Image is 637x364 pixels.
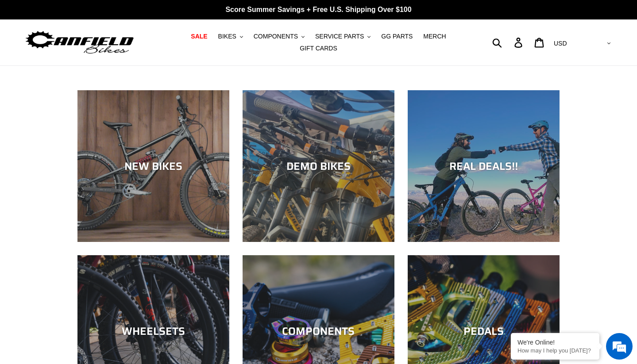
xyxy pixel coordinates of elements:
a: SALE [186,31,212,42]
div: COMPONENTS [243,325,394,338]
span: SERVICE PARTS [315,33,364,40]
div: NEW BIKES [77,160,229,172]
div: We're Online! [517,339,593,346]
div: REAL DEALS!! [408,160,560,172]
p: How may I help you today? [517,347,593,354]
button: SERVICE PARTS [311,31,375,42]
a: NEW BIKES [77,90,229,242]
a: DEMO BIKES [243,90,394,242]
a: MERCH [419,31,450,42]
span: GG PARTS [381,33,413,40]
span: COMPONENTS [254,33,298,40]
span: BIKES [218,33,236,40]
div: WHEELSETS [77,325,229,338]
span: SALE [191,33,207,40]
a: REAL DEALS!! [408,90,560,242]
span: GIFT CARDS [300,45,337,52]
button: BIKES [214,31,247,42]
img: Canfield Bikes [24,29,135,57]
div: DEMO BIKES [243,160,394,172]
button: COMPONENTS [249,31,309,42]
div: PEDALS [408,325,560,338]
span: MERCH [423,33,446,40]
a: GIFT CARDS [295,42,342,54]
a: GG PARTS [377,31,417,42]
input: Search [497,33,520,52]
